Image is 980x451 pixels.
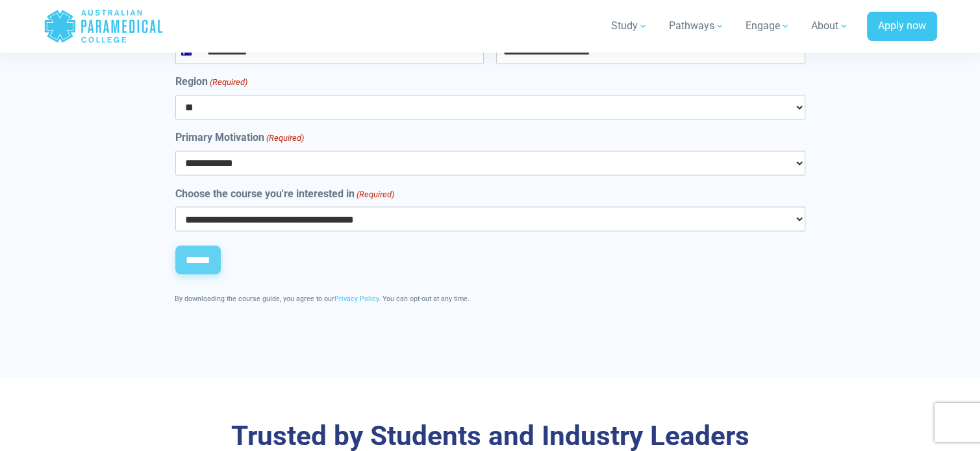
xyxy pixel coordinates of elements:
span: By downloading the course guide, you agree to our . You can opt-out at any time. [175,294,470,302]
label: Region [175,74,247,90]
span: (Required) [208,76,247,89]
label: Primary Motivation [175,130,304,145]
a: Engage [738,8,798,44]
a: Privacy Policy [334,294,379,302]
a: Apply now [867,12,937,42]
span: (Required) [355,188,394,201]
span: (Required) [265,132,304,145]
label: Choose the course you're interested in [175,186,394,201]
a: Australian Paramedical College [44,5,164,47]
a: Study [603,8,656,44]
a: Pathways [661,8,733,44]
a: About [803,8,857,44]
